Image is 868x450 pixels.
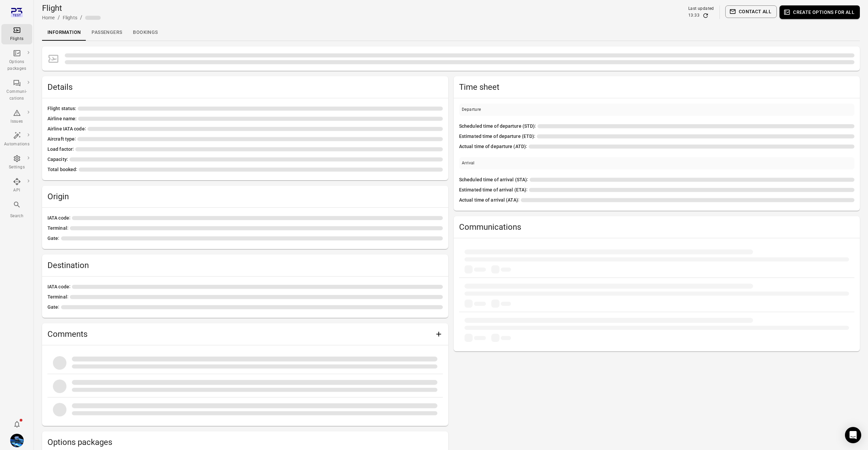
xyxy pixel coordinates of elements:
[1,129,32,150] a: Automations
[10,417,24,431] button: Notifications
[780,5,860,19] button: Create options for all
[459,133,537,140] span: Estimated time of departure (ETD)
[47,214,72,222] span: IATA code
[459,82,854,93] h2: Time sheet
[42,14,101,22] nav: Breadcrumbs
[47,166,79,173] span: Total booked
[1,107,32,127] a: Issues
[58,14,60,22] li: /
[462,106,481,113] div: Departure
[47,225,70,232] span: Terminal
[47,304,61,311] span: Gate
[42,24,860,41] div: Local navigation
[1,77,32,104] a: Communi-cations
[127,24,163,41] a: Bookings
[42,3,101,14] h1: Flight
[459,143,529,150] span: Actual time of departure (ATD)
[462,160,475,167] div: Arrival
[1,24,32,44] a: Flights
[47,146,75,153] span: Load factor
[688,12,699,19] div: 13:33
[47,136,77,143] span: Aircraft type
[459,186,529,194] span: Estimated time of arrival (ETA)
[47,437,443,448] h2: Options packages
[1,152,32,173] a: Settings
[63,15,77,20] a: Flights
[4,36,29,42] div: Flights
[459,222,854,232] h2: Communications
[4,88,29,102] div: Communi-cations
[47,125,87,133] span: Airline IATA code
[47,235,61,242] span: Gate
[4,164,29,171] div: Settings
[42,24,86,41] a: Information
[42,15,55,20] a: Home
[86,24,127,41] a: Passengers
[47,283,72,291] span: IATA code
[432,327,446,341] button: Add comment
[47,105,78,112] span: Flight status
[47,260,443,271] h2: Destination
[47,329,432,340] h2: Comments
[47,115,78,123] span: Airline name
[47,82,443,93] h2: Details
[688,5,714,12] div: Last updated
[80,14,82,22] li: /
[459,197,521,204] span: Actual time of arrival (ATA)
[4,118,29,125] div: Issues
[1,47,32,74] a: Options packages
[7,431,26,450] button: Daníel Benediktsson
[4,213,29,220] div: Search
[47,293,70,301] span: Terminal
[4,187,29,194] div: API
[47,156,70,163] span: Capacity
[1,199,32,221] button: Search
[4,59,29,72] div: Options packages
[10,434,24,447] img: shutterstock-1708408498.jpg
[4,141,29,148] div: Automations
[459,176,530,184] span: Scheduled time of arrival (STA)
[47,191,443,202] h2: Origin
[845,427,861,443] div: Open Intercom Messenger
[1,176,32,196] a: API
[725,5,777,18] button: Contact all
[702,12,709,19] button: Refresh data
[459,123,537,130] span: Scheduled time of departure (STD)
